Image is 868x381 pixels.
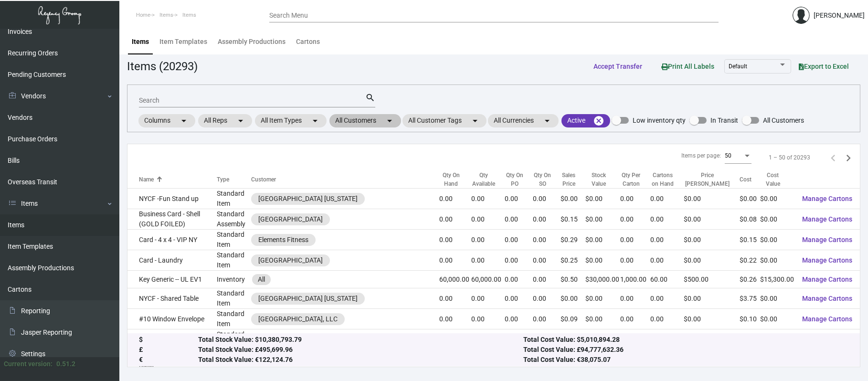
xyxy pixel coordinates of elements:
span: Items [182,12,196,18]
td: 0.00 [439,329,472,350]
td: 0.00 [505,209,533,230]
td: Standard Item [217,329,251,350]
span: Manage Cartons [802,295,852,302]
div: Sales Price [561,171,577,188]
div: Cartons [296,37,320,47]
td: 0.00 [620,329,650,350]
td: 0.00 [439,250,472,271]
td: 0.00 [650,288,684,309]
td: $0.00 [760,250,794,271]
button: Next page [841,150,856,165]
td: $0.22 [561,329,585,350]
mat-chip: All [252,274,271,285]
img: admin@bootstrapmaster.com [793,7,810,24]
mat-chip: Active [561,114,610,127]
span: Manage Cartons [802,315,852,323]
div: Type [217,175,251,184]
mat-chip: All Reps [198,114,252,127]
td: $0.00 [684,288,740,309]
div: € [139,355,198,365]
td: $0.11 [740,329,760,350]
div: Type [217,175,229,184]
td: $0.08 [740,209,760,230]
td: $0.00 [760,288,794,309]
td: 0.00 [439,230,472,250]
div: Total Cost Value: £94,777,632.36 [523,345,848,355]
div: Name [139,175,154,184]
button: Manage Cartons [794,231,860,248]
div: Cost [740,175,752,184]
td: 0.00 [439,288,472,309]
div: Cost [740,175,760,184]
button: Manage Cartons [794,252,860,269]
button: Accept Transfer [586,58,650,75]
td: $0.00 [760,329,794,350]
td: 60,000.00 [439,271,472,288]
button: Manage Cartons [794,310,860,328]
div: [GEOGRAPHIC_DATA], LLC [258,314,338,324]
button: Manage Cartons [794,271,860,288]
td: $0.00 [760,309,794,329]
td: 0.00 [533,250,561,271]
mat-chip: Columns [138,114,195,127]
div: Total Cost Value: €38,075.07 [523,355,848,365]
div: Price [PERSON_NAME] [684,171,731,188]
mat-icon: arrow_drop_down [309,115,321,127]
mat-icon: arrow_drop_down [178,115,190,127]
td: 0.00 [471,309,505,329]
td: $0.09 [561,309,585,329]
td: $0.25 [561,250,585,271]
td: 0.00 [505,329,533,350]
mat-icon: search [365,92,375,104]
span: Manage Cartons [802,275,852,283]
td: 0.00 [533,230,561,250]
span: In Transit [710,115,738,126]
td: $30,000.00 [585,271,620,288]
td: $0.15 [561,209,585,230]
td: 0.00 [471,288,505,309]
div: Item Templates [159,37,207,47]
td: 0.00 [533,309,561,329]
td: Inventory [217,271,251,288]
td: $0.00 [585,309,620,329]
td: $0.26 [740,271,760,288]
mat-icon: arrow_drop_down [469,115,481,127]
span: Low inventory qty [633,115,686,126]
div: Total Stock Value: $10,380,793.79 [198,335,523,345]
td: NYCF - Shared Table [127,288,217,309]
td: $0.22 [740,250,760,271]
mat-chip: All Item Types [255,114,327,127]
td: 0.00 [533,288,561,309]
td: 60,000.00 [471,271,505,288]
td: $0.00 [740,189,760,209]
div: Sales Price [561,171,585,188]
td: Card - Laundry [127,250,217,271]
td: Business Card - Shell (GOLD FOILED) [127,209,217,230]
div: Current version: [4,359,53,369]
div: Qty On SO [533,171,561,188]
mat-icon: cancel [593,115,604,127]
td: 0.00 [650,209,684,230]
td: $0.00 [585,189,620,209]
span: Accept Transfer [593,63,642,70]
td: 0.00 [533,271,561,288]
td: 0.00 [533,329,561,350]
td: 0.00 [620,209,650,230]
td: 0.00 [439,209,472,230]
button: Previous page [826,150,841,165]
div: Total Stock Value: £495,699.96 [198,345,523,355]
div: [GEOGRAPHIC_DATA] [US_STATE] [258,294,358,304]
div: Qty Available [471,171,505,188]
mat-select: Items per page: [725,153,752,159]
span: Home [136,12,150,18]
td: $0.00 [585,250,620,271]
div: [GEOGRAPHIC_DATA] [US_STATE] [258,194,358,204]
div: Items per page: [681,151,721,160]
span: Manage Cartons [802,256,852,264]
button: Manage Cartons [794,211,860,228]
td: #10 Window Envelope [127,309,217,329]
div: Stock Value [585,171,620,188]
th: Customer [251,171,439,189]
td: 0.00 [505,288,533,309]
mat-chip: All Customers [329,114,401,127]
